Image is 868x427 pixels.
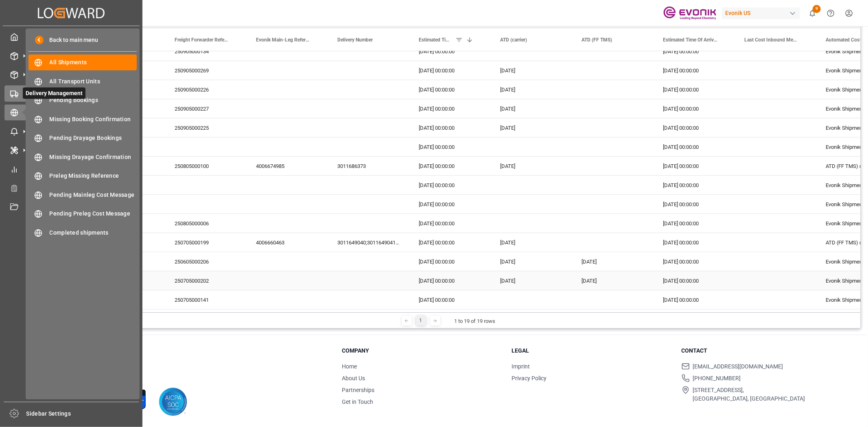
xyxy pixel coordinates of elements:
[165,290,246,309] div: 250705000141
[409,61,490,80] div: [DATE] 00:00:00
[490,157,572,175] div: [DATE]
[803,4,822,22] button: show 9 new notifications
[342,387,374,393] a: Partnerships
[159,388,187,416] img: AICPA SOC
[165,157,246,175] div: 250805000100
[342,375,365,381] a: About Us
[682,346,841,355] h3: Contact
[512,346,671,355] h3: Legal
[409,80,490,99] div: [DATE] 00:00:00
[653,214,735,233] div: [DATE] 00:00:00
[419,37,452,43] span: Estimated Time Of Departure (ETD)
[165,271,246,290] div: 250705000202
[23,87,85,99] span: Delivery Management
[653,271,735,290] div: [DATE] 00:00:00
[722,5,803,21] button: Evonik US
[175,37,229,43] span: Freight Forwarder Reference
[50,209,137,218] span: Pending Preleg Cost Message
[44,36,98,44] span: Back to main menu
[28,149,137,165] a: Missing Drayage Confirmation
[342,363,357,370] a: Home
[490,61,572,80] div: [DATE]
[165,214,246,233] div: 250805000006
[490,99,572,118] div: [DATE]
[572,252,653,271] div: [DATE]
[4,29,138,45] a: My Cockpit
[409,252,490,271] div: [DATE] 00:00:00
[663,6,716,20] img: Evonik-brand-mark-Deep-Purple-RGB.jpeg_1700498283.jpeg
[28,111,137,127] a: Missing Booking Confirmation
[409,99,490,118] div: [DATE] 00:00:00
[50,153,137,161] span: Missing Drayage Confirmation
[653,99,735,118] div: [DATE] 00:00:00
[165,252,246,271] div: 250605000206
[337,37,373,43] span: Delivery Number
[416,316,426,326] div: 1
[744,37,799,43] span: Last Cost Inbound Message Sent Time
[512,363,530,370] a: Imprint
[653,42,735,61] div: [DATE] 00:00:00
[50,58,137,67] span: All Shipments
[409,176,490,194] div: [DATE] 00:00:00
[50,229,137,237] span: Completed shipments
[50,134,137,142] span: Pending Drayage Bookings
[342,399,373,405] a: Get in Touch
[50,191,137,199] span: Pending Mainleg Cost Message
[822,4,840,22] button: Help Center
[246,233,328,252] div: 4006660463
[28,168,137,184] a: Preleg Missing Reference
[490,233,572,252] div: [DATE]
[165,80,246,99] div: 250905000226
[26,410,139,418] span: Sidebar Settings
[490,252,572,271] div: [DATE]
[256,37,310,43] span: Evonik Main-Leg Reference
[572,271,653,290] div: [DATE]
[409,137,490,156] div: [DATE] 00:00:00
[165,118,246,137] div: 250905000225
[653,233,735,252] div: [DATE] 00:00:00
[28,206,137,222] a: Pending Preleg Cost Message
[409,118,490,137] div: [DATE] 00:00:00
[28,92,137,108] a: Pending Bookings
[165,42,246,61] div: 250905000134
[28,54,137,70] a: All Shipments
[653,195,735,213] div: [DATE] 00:00:00
[693,362,783,371] span: [EMAIL_ADDRESS][DOMAIN_NAME]
[409,290,490,309] div: [DATE] 00:00:00
[409,233,490,252] div: [DATE] 00:00:00
[693,374,741,383] span: [PHONE_NUMBER]
[54,373,321,380] p: Version 1.1.132
[328,233,409,252] div: 3011649040;3011649041;3011649042
[490,271,572,290] div: [DATE]
[165,99,246,118] div: 250905000227
[409,271,490,290] div: [DATE] 00:00:00
[653,290,735,309] div: [DATE] 00:00:00
[4,199,138,215] a: Document Management
[328,157,409,175] div: 3011686373
[490,80,572,99] div: [DATE]
[50,96,137,105] span: Pending Bookings
[342,346,501,355] h3: Company
[653,118,735,137] div: [DATE] 00:00:00
[653,252,735,271] div: [DATE] 00:00:00
[165,61,246,80] div: 250905000269
[813,5,821,13] span: 9
[409,195,490,213] div: [DATE] 00:00:00
[54,366,321,373] p: © 2025 Logward. All rights reserved.
[653,137,735,156] div: [DATE] 00:00:00
[653,61,735,80] div: [DATE] 00:00:00
[409,157,490,175] div: [DATE] 00:00:00
[28,187,137,203] a: Pending Mainleg Cost Message
[50,172,137,180] span: Preleg Missing Reference
[165,233,246,252] div: 250705000199
[653,176,735,194] div: [DATE] 00:00:00
[663,37,717,43] span: Estimated Time Of Arrival (ETA)
[490,118,572,137] div: [DATE]
[4,180,138,196] a: Transport Planner
[409,214,490,233] div: [DATE] 00:00:00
